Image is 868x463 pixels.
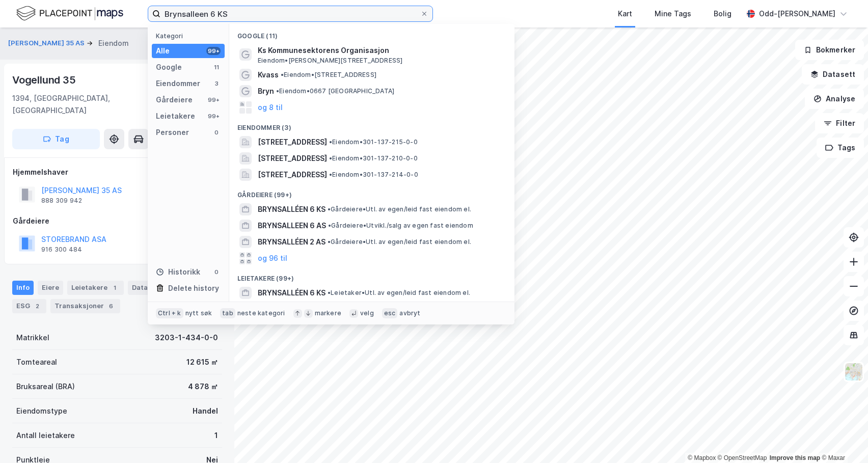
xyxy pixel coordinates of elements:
div: tab [220,308,235,318]
span: Eiendom • 301-137-214-0-0 [329,171,418,179]
div: Leietakere [156,110,195,122]
a: OpenStreetMap [718,454,767,461]
div: Transaksjoner [50,299,120,313]
div: 12 615 ㎡ [186,356,218,368]
button: Datasett [802,64,864,85]
div: Historikk [156,266,200,278]
div: 99+ [206,47,221,55]
div: Gårdeiere [156,94,193,106]
span: Bryn [258,85,274,97]
span: [STREET_ADDRESS] [258,169,327,181]
span: [STREET_ADDRESS] [258,152,327,165]
span: Gårdeiere • Utvikl./salg av egen fast eiendom [328,222,473,230]
div: Gårdeiere [13,215,222,227]
span: Leietaker • Utl. av egen/leid fast eiendom el. [328,289,470,297]
div: 3 [212,79,221,88]
span: Eiendom • [PERSON_NAME][STREET_ADDRESS] [258,57,402,65]
div: Google [156,61,182,73]
div: Delete history [168,282,219,294]
span: Gårdeiere • Utl. av egen/leid fast eiendom el. [328,205,471,213]
div: 0 [212,268,221,276]
div: Bolig [714,8,731,20]
span: Ks Kommunesektorens Organisasjon [258,44,502,57]
span: • [328,289,331,296]
div: neste kategori [237,309,285,317]
img: Z [844,362,863,382]
div: Eiendomstype [16,405,67,417]
div: 99+ [206,96,221,104]
div: Vogellund 35 [12,72,78,88]
div: Antall leietakere [16,429,75,442]
span: BRYNSALLÉEN 2 AS [258,236,325,248]
div: 888 309 942 [41,197,82,205]
div: markere [315,309,341,317]
div: Alle [156,45,170,57]
div: Eiendom [98,37,129,49]
span: Kvass [258,69,279,81]
div: 1 [110,283,120,293]
div: Eiendommer [156,77,200,90]
div: 3203-1-434-0-0 [155,332,218,344]
span: • [281,71,284,78]
div: Matrikkel [16,332,49,344]
div: Kontrollprogram for chat [817,414,868,463]
div: 1394, [GEOGRAPHIC_DATA], [GEOGRAPHIC_DATA] [12,92,179,117]
div: 6 [106,301,116,311]
span: [STREET_ADDRESS] [258,136,327,148]
span: • [328,205,331,213]
span: • [328,238,331,246]
button: Analyse [805,89,864,109]
button: og 8 til [258,101,283,114]
button: Bokmerker [795,40,864,60]
div: Mine Tags [655,8,691,20]
div: Eiendommer (3) [229,116,514,134]
div: Personer [156,126,189,139]
div: 916 300 484 [41,246,82,254]
a: Mapbox [688,454,716,461]
span: Eiendom • 0667 [GEOGRAPHIC_DATA] [276,87,394,95]
div: Kart [618,8,632,20]
iframe: Chat Widget [817,414,868,463]
div: 4 878 ㎡ [188,380,218,393]
div: Ctrl + k [156,308,183,318]
div: Handel [193,405,218,417]
div: 0 [212,128,221,137]
div: Leietakere (99+) [229,266,514,285]
div: Datasett [128,281,166,295]
span: • [329,171,332,178]
div: Bruksareal (BRA) [16,380,75,393]
div: 1 [214,429,218,442]
div: Eiere [38,281,63,295]
div: nytt søk [185,309,212,317]
button: [PERSON_NAME] 35 AS [8,38,87,48]
div: Hjemmelshaver [13,166,222,178]
span: • [276,87,279,95]
span: BRYNSALLEEN 6 AS [258,220,326,232]
span: BRYNSALLÉEN 6 KS [258,203,325,215]
div: Tomteareal [16,356,57,368]
div: Google (11) [229,24,514,42]
div: Gårdeiere (99+) [229,183,514,201]
div: 2 [32,301,42,311]
div: 99+ [206,112,221,120]
span: Gårdeiere • Utl. av egen/leid fast eiendom el. [328,238,471,246]
button: Tag [12,129,100,149]
div: esc [382,308,398,318]
span: • [329,154,332,162]
button: Tags [817,138,864,158]
span: • [329,138,332,146]
div: Leietakere [67,281,124,295]
div: Info [12,281,34,295]
span: Eiendom • [STREET_ADDRESS] [281,71,376,79]
div: 11 [212,63,221,71]
img: logo.f888ab2527a4732fd821a326f86c7f29.svg [16,5,123,22]
span: Eiendom • 301-137-215-0-0 [329,138,418,146]
span: • [328,222,331,229]
button: Filter [815,113,864,133]
span: Eiendom • 301-137-210-0-0 [329,154,418,162]
div: Odd-[PERSON_NAME] [759,8,835,20]
button: og 96 til [258,252,287,264]
a: Improve this map [770,454,820,461]
div: ESG [12,299,46,313]
input: Søk på adresse, matrikkel, gårdeiere, leietakere eller personer [160,6,420,21]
